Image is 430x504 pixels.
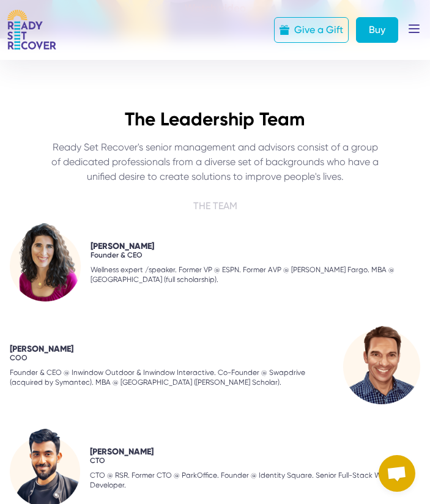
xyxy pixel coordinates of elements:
[50,140,380,184] div: Ready Set Recover's senior management and advisors consist of a group of dedicated professionals ...
[343,326,420,404] img: Steve
[91,265,420,284] div: Wellness expert /speaker. Former VP @ ESPN. Former AVP @ [PERSON_NAME] Fargo. MBA @ [GEOGRAPHIC_D...
[10,223,81,302] img: Heather
[356,17,398,43] a: Buy
[7,10,56,50] img: RSR
[379,455,415,492] div: Open chat
[91,250,420,260] div: Founder & CEO
[193,199,237,213] div: The Team
[369,23,385,37] div: Buy
[90,446,420,458] div: [PERSON_NAME]
[91,240,420,253] div: [PERSON_NAME]
[90,456,420,465] div: CTO
[274,17,349,43] a: Give a Gift
[10,368,333,387] div: Founder & CEO @ Inwindow Outdoor & Inwindow Interactive. Co-Founder @ Swapdrive (acquired by Syma...
[10,343,333,355] div: [PERSON_NAME]
[90,470,420,490] div: CTO @ RSR. Former CTO @ ParkOffice. Founder @ Identity Square. Senior Full-Stack Web Developer.
[125,108,305,130] div: The Leadership Team
[294,23,343,37] div: Give a Gift
[10,353,333,363] div: COO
